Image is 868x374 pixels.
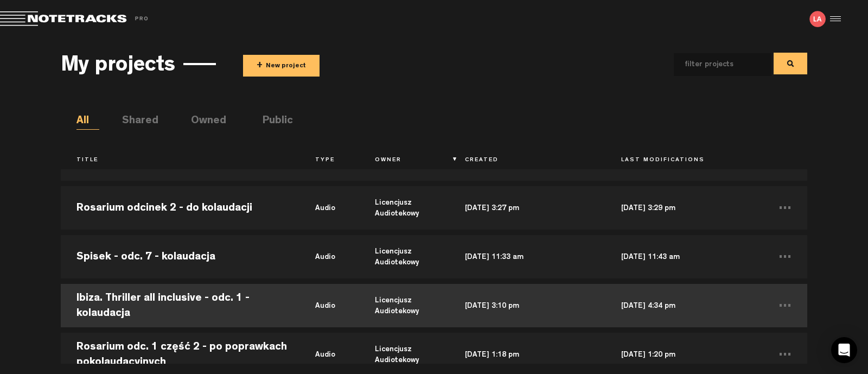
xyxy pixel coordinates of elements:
[61,183,299,232] td: Rosarium odcinek 2 - do kolaudacji
[762,232,807,281] td: ...
[299,183,359,232] td: audio
[605,151,762,170] th: Last Modifications
[762,183,807,232] td: ...
[449,151,606,170] th: Created
[122,113,145,130] li: Shared
[76,113,99,130] li: All
[191,113,214,130] li: Owned
[61,151,299,170] th: Title
[299,232,359,281] td: audio
[299,281,359,330] td: audio
[359,151,449,170] th: Owner
[605,281,762,330] td: [DATE] 4:34 pm
[605,232,762,281] td: [DATE] 11:43 am
[359,232,449,281] td: Licencjusz Audiotekowy
[359,183,449,232] td: Licencjusz Audiotekowy
[61,55,175,79] h3: My projects
[359,281,449,330] td: Licencjusz Audiotekowy
[831,337,857,363] div: Open Intercom Messenger
[257,60,263,72] span: +
[449,183,606,232] td: [DATE] 3:27 pm
[243,55,320,77] button: +New project
[263,113,285,130] li: Public
[449,232,606,281] td: [DATE] 11:33 am
[605,183,762,232] td: [DATE] 3:29 pm
[61,281,299,330] td: Ibiza. Thriller all inclusive - odc. 1 - kolaudacja
[299,151,359,170] th: Type
[809,11,826,27] img: letters
[674,53,754,76] input: filter projects
[762,281,807,330] td: ...
[449,281,606,330] td: [DATE] 3:10 pm
[61,232,299,281] td: Spisek - odc. 7 - kolaudacja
